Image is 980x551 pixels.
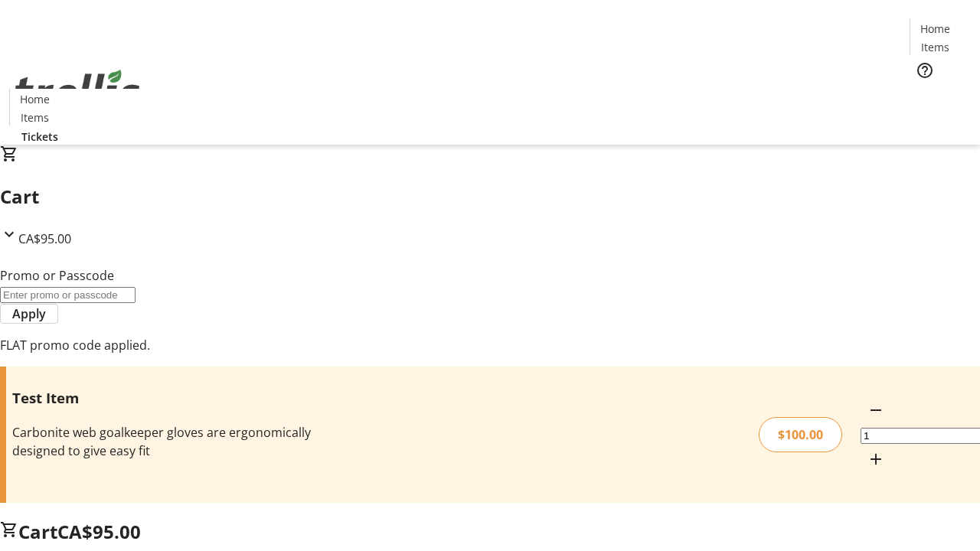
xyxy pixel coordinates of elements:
[910,39,959,55] a: Items
[922,89,959,105] span: Tickets
[861,395,891,425] button: Decrement by one
[9,53,145,129] img: Orient E2E Organization 3yzuyTgNMV's Logo
[920,21,950,37] span: Home
[21,129,58,145] span: Tickets
[12,387,347,409] h3: Test Item
[759,417,842,452] div: $100.00
[20,91,50,107] span: Home
[921,39,949,55] span: Items
[861,444,891,474] button: Increment by one
[21,109,49,126] span: Items
[910,55,940,86] button: Help
[10,91,59,107] a: Home
[9,129,70,145] a: Tickets
[10,109,59,126] a: Items
[12,423,347,460] div: Carbonite web goalkeeper gloves are ergonomically designed to give easy fit
[18,230,71,247] span: CA$95.00
[910,21,959,37] a: Home
[12,305,46,323] span: Apply
[910,89,971,105] a: Tickets
[57,519,141,544] span: CA$95.00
